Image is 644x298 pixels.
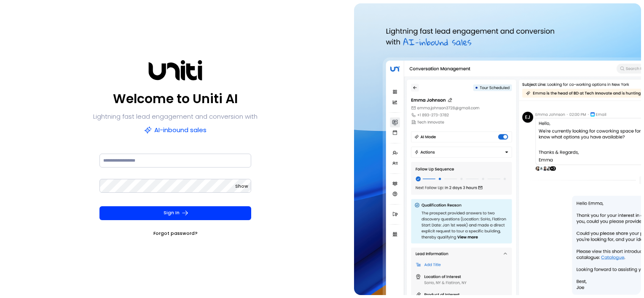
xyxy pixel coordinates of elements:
[144,124,207,136] p: AI-inbound sales
[354,3,641,295] img: auth-hero.png
[153,229,198,238] a: Forgot password?
[99,206,251,220] button: Sign In
[235,182,248,191] button: Show
[113,89,238,109] p: Welcome to Uniti AI
[93,111,258,122] p: Lightning fast lead engagement and conversion with
[235,183,248,189] span: Show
